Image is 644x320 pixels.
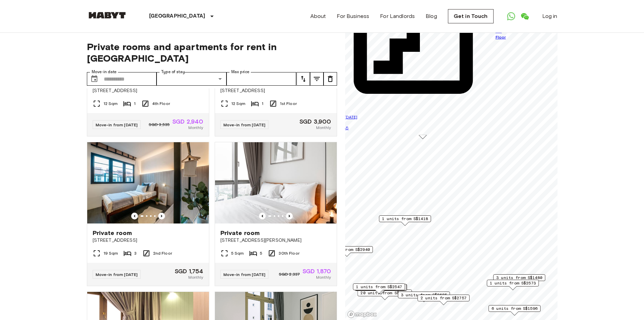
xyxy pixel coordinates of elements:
[87,142,209,223] img: Marketing picture of unit SG-01-027-006-02
[149,12,206,20] p: [GEOGRAPHIC_DATA]
[448,9,494,23] a: Get in Touch
[401,292,447,298] span: 3 units from S$2625
[103,101,118,107] span: 12 Sqm
[337,12,369,20] a: For Business
[88,72,101,86] button: Choose date
[158,213,165,219] button: Previous image
[324,247,370,253] span: 3 units from S$2940
[355,284,407,295] div: Map marker
[356,284,402,290] span: 1 units from S$2547
[382,216,428,222] span: 1 units from S$1418
[87,142,209,286] a: Marketing picture of unit SG-01-027-006-02Previous imagePrevious imagePrivate room[STREET_ADDRESS...
[87,41,337,64] span: Private rooms and apartments for rent in [GEOGRAPHIC_DATA]
[259,213,266,219] button: Previous image
[215,142,337,286] a: Marketing picture of unit SG-01-113-001-05Previous imagePrevious imagePrivate room[STREET_ADDRESS...
[134,101,136,107] span: 1
[260,250,262,256] span: 5
[220,237,331,244] span: [STREET_ADDRESS][PERSON_NAME]
[347,311,377,318] a: Mapbox logo
[131,213,138,219] button: Previous image
[92,69,117,75] label: Move-in date
[93,237,204,244] span: [STREET_ADDRESS]
[379,215,431,226] div: Map marker
[279,271,300,277] span: SGD 2,337
[188,125,203,131] span: Monthly
[215,142,337,223] img: Marketing picture of unit SG-01-113-001-05
[310,72,324,86] button: tune
[93,229,132,237] span: Private room
[303,268,331,274] span: SGD 1,870
[353,283,405,294] div: Map marker
[504,9,518,23] a: Open WhatsApp
[492,305,538,312] span: 6 units from S$1596
[421,295,467,301] span: 2 units from S$2757
[495,28,511,40] span: 5th Floor
[161,69,185,75] label: Type of stay
[172,119,203,125] span: SGD 2,940
[334,114,357,120] span: From [DATE]
[87,12,127,19] img: Habyt
[220,87,331,94] span: [STREET_ADDRESS]
[152,101,170,107] span: 4th Floor
[188,274,203,280] span: Monthly
[220,229,260,237] span: Private room
[357,290,412,300] div: Map marker
[490,280,536,286] span: 1 units from S$2573
[149,122,170,128] span: SGD 3,535
[324,72,337,86] button: tune
[316,274,331,280] span: Monthly
[280,101,297,107] span: 1st Floor
[96,122,138,127] span: Move-in from [DATE]
[279,250,300,256] span: 30th Floor
[321,246,373,257] div: Map marker
[496,275,542,281] span: 3 units from S$1480
[518,9,531,23] a: Open WeChat
[300,119,331,125] span: SGD 3,900
[96,272,138,277] span: Move-in from [DATE]
[93,87,204,94] span: [STREET_ADDRESS]
[153,250,172,256] span: 2nd Floor
[487,280,539,290] div: Map marker
[398,292,450,302] div: Map marker
[360,290,409,296] span: 20 units from S$1817
[542,12,557,20] a: Log in
[488,305,541,316] div: Map marker
[103,250,118,256] span: 19 Sqm
[286,213,293,219] button: Previous image
[310,12,326,20] a: About
[262,101,263,107] span: 1
[296,72,310,86] button: tune
[231,250,244,256] span: 5 Sqm
[134,250,137,256] span: 3
[223,272,266,277] span: Move-in from [DATE]
[380,12,415,20] a: For Landlords
[175,268,203,274] span: SGD 1,754
[354,284,406,294] div: Map marker
[426,12,437,20] a: Blog
[493,274,545,285] div: Map marker
[334,125,511,131] p: S$1985
[316,125,331,131] span: Monthly
[418,295,470,305] div: Map marker
[231,69,249,75] label: Max price
[231,101,246,107] span: 12 Sqm
[223,122,266,127] span: Move-in from [DATE]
